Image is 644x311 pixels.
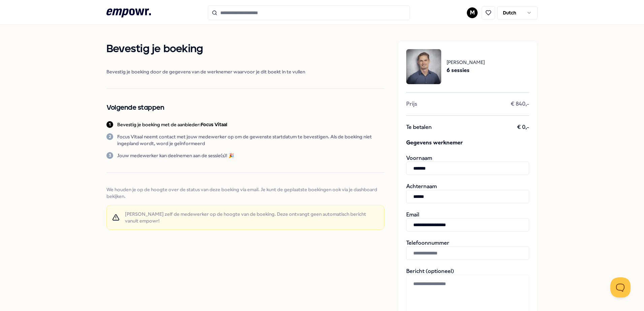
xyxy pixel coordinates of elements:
[106,102,384,113] h2: Volgende stappen
[406,211,529,232] div: Email
[201,122,227,127] b: Focus Vitaal
[406,139,529,147] span: Gegevens werknemer
[106,41,384,58] h1: Bevestig je boeking
[467,7,478,18] button: M
[125,211,379,224] span: [PERSON_NAME] zelf de medewerker op de hoogte van de boeking. Deze ontvangt geen automatisch beri...
[106,68,384,75] span: Bevestig je boeking door de gegevens van de werknemer waarvoor je dit boekt in te vullen
[406,124,432,131] span: Te betalen
[511,101,529,107] span: € 840,-
[406,155,529,175] div: Voornaam
[106,121,113,128] div: 1
[208,5,410,20] input: Search for products, categories or subcategories
[610,277,631,298] iframe: Help Scout Beacon - Open
[117,121,227,128] p: Bevestig je boeking met de aanbieder:
[406,240,529,260] div: Telefoonnummer
[406,101,417,107] span: Prijs
[106,186,384,200] span: We houden je op de hoogte over de status van deze boeking via email. Je kunt de geplaatste boekin...
[117,152,234,159] p: Jouw medewerker kan deelnemen aan de sessie(s)! 🎉
[406,49,441,84] img: package image
[447,66,485,75] span: 6 sessies
[517,124,529,131] span: € 0,-
[406,183,529,203] div: Achternaam
[447,59,485,66] span: [PERSON_NAME]
[106,152,113,159] div: 3
[106,133,113,140] div: 2
[117,133,384,147] p: Focus Vitaal neemt contact met jouw medewerker op om de gewenste startdatum te bevestigen. Als de...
